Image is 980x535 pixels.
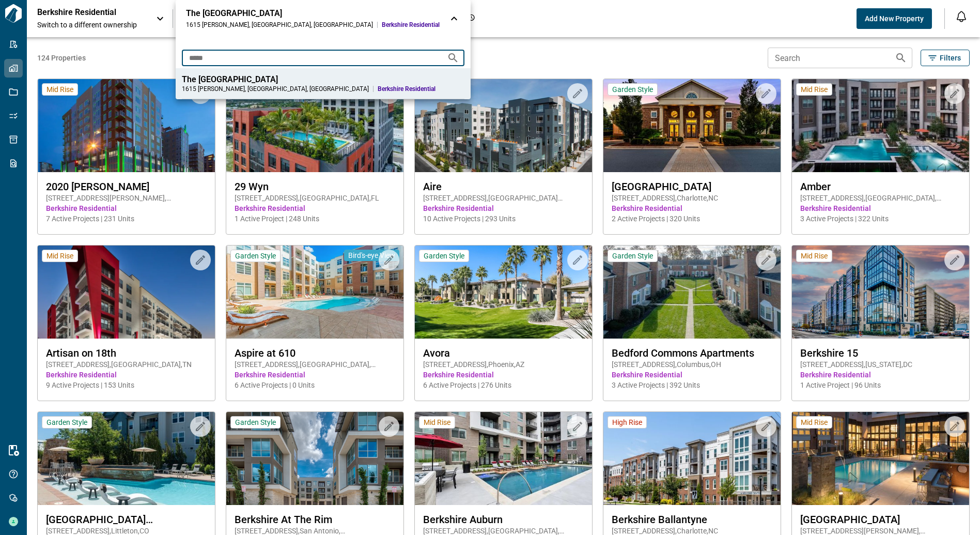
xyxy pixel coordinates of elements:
div: The [GEOGRAPHIC_DATA] [182,74,464,85]
span: Berkshire Residential [382,21,440,29]
div: 1615 [PERSON_NAME] , [GEOGRAPHIC_DATA] , [GEOGRAPHIC_DATA] [186,21,373,29]
div: 1615 [PERSON_NAME] , [GEOGRAPHIC_DATA] , [GEOGRAPHIC_DATA] [182,85,369,93]
span: Berkshire Residential [378,85,464,93]
button: Search projects [443,48,463,68]
div: The [GEOGRAPHIC_DATA] [186,8,440,19]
